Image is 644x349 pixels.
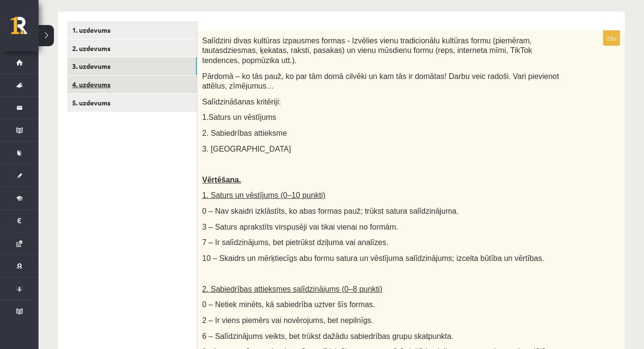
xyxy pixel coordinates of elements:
[202,300,375,309] span: 0 – Netiek minēts, kā sabiedrība uztver šīs formas.
[202,98,281,106] span: Salīdzināšanas kritēriji:
[67,21,197,39] a: 1. uzdevums
[202,238,388,246] span: 7 – Ir salīdzinājums, bet pietrūkst dziļuma vai analīzes.
[67,39,197,57] a: 2. uzdevums
[202,191,325,199] span: 1. Saturs un vēstījums (0–10 punkti)
[202,254,544,262] span: 10 – Skaidrs un mērķtiecīgs abu formu satura un vēstījuma salīdzinājums; izcelta būtība un vērtības.
[202,316,374,324] span: 2 – Ir viens piemērs vai novērojums, bet nepilnīgs.
[202,72,559,90] span: Pārdomā – ko tās pauž, ko par tām domā cilvēki un kam tās ir domātas! Darbu veic radoši. Vari pie...
[202,129,287,137] span: 2. Sabiedrības attieksme
[11,17,39,41] a: Rīgas 1. Tālmācības vidusskola
[202,145,291,153] span: 3. [GEOGRAPHIC_DATA]
[67,76,197,93] a: 4. uzdevums
[67,94,197,112] a: 5. uzdevums
[202,207,459,215] span: 0 – Nav skaidri izklāstīts, ko abas formas pauž; trūkst satura salīdzinājuma.
[202,176,241,184] span: Vērtēšana.
[202,223,398,231] span: 3 – Saturs aprakstīts virspusēji vai tikai vienai no formām.
[603,30,620,46] p: 26p
[202,285,382,293] span: 2. Sabiedrības attieksmes salīdzinājums (0–8 punkti)
[202,113,276,121] span: 1.Saturs un vēstījums
[202,332,453,340] span: 6 – Salīdzinājums veikts, bet trūkst dažādu sabiedrības grupu skatpunkta.
[67,57,197,75] a: 3. uzdevums
[202,37,532,65] span: Salīdzini divas kultūras izpausmes formas - Izvēlies vienu tradicionālu kultūras formu (piemēram,...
